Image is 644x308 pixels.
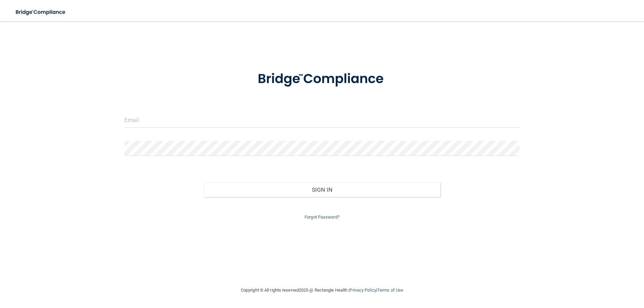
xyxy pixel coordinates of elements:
[10,5,72,19] img: bridge_compliance_login_screen.278c3ca4.svg
[244,62,400,97] img: bridge_compliance_login_screen.278c3ca4.svg
[204,182,441,197] button: Sign In
[377,288,403,293] a: Terms of Use
[124,113,520,128] input: Email
[350,288,376,293] a: Privacy Policy
[200,280,444,301] div: Copyright © All rights reserved 2025 @ Rectangle Health | |
[305,214,339,220] a: Forgot Password?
